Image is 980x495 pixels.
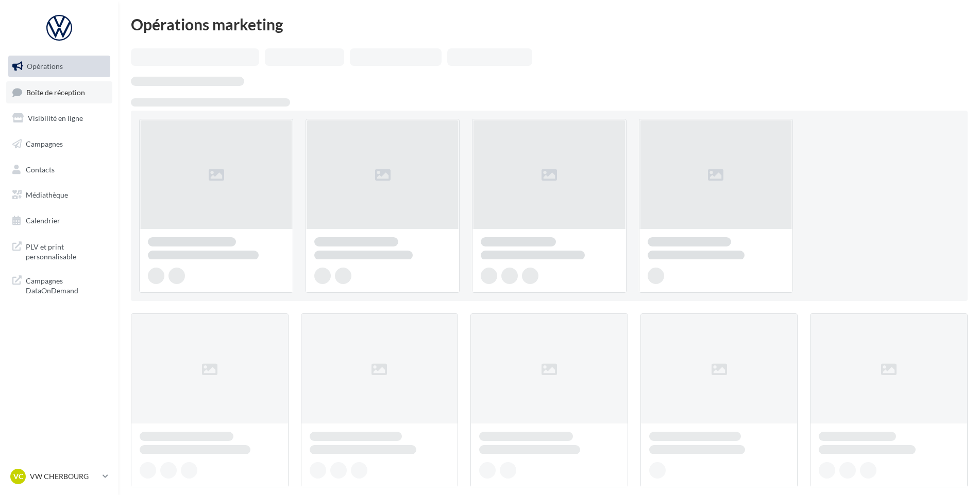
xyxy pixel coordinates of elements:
[26,139,63,148] span: Campagnes
[26,274,106,296] span: Campagnes DataOnDemand
[8,467,110,486] a: VC VW CHERBOURG
[30,471,98,482] p: VW CHERBOURG
[6,81,112,103] a: Boîte de réception
[26,190,68,199] span: Médiathèque
[28,114,83,122] span: Visibilité en ligne
[6,184,112,206] a: Médiathèque
[26,240,106,262] span: PLV et print personnalisable
[6,108,112,129] a: Visibilité en ligne
[26,216,60,225] span: Calendrier
[6,236,112,266] a: PLV et print personnalisable
[6,133,112,155] a: Campagnes
[26,165,55,173] span: Contacts
[6,159,112,181] a: Contacts
[26,87,85,96] span: Boîte de réception
[131,16,968,32] div: Opérations marketing
[6,270,112,300] a: Campagnes DataOnDemand
[6,56,112,77] a: Opérations
[6,210,112,232] a: Calendrier
[13,471,23,482] span: VC
[27,62,63,70] span: Opérations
